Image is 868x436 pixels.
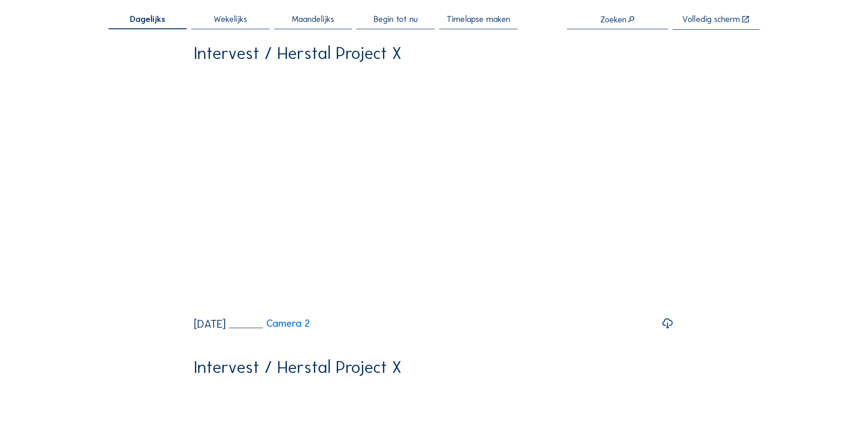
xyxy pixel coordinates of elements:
video: Your browser does not support the video tag. [194,69,674,309]
div: Intervest / Herstal Project X [194,45,401,62]
span: Timelapse maken [447,15,510,24]
a: Camera 2 [229,319,310,329]
span: Maandelijks [292,15,334,24]
span: Wekelijks [214,15,247,24]
div: Intervest / Herstal Project X [194,359,401,376]
div: Volledig scherm [682,15,740,24]
span: Begin tot nu [374,15,418,24]
span: Dagelijks [130,15,165,24]
div: [DATE] [194,319,226,330]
